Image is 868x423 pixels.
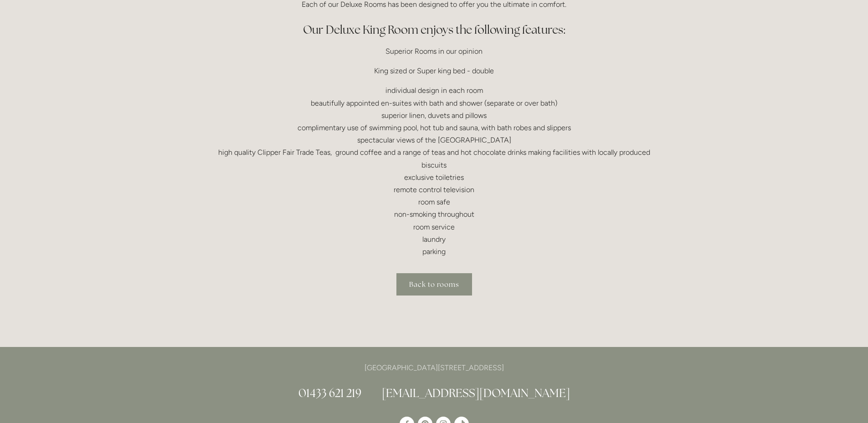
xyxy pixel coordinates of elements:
[216,84,652,258] p: individual design in each room beautifully appointed en-suites with bath and shower (separate or ...
[298,386,361,400] a: 01433 621 219
[216,65,652,77] p: King sized or Super king bed - double
[396,273,472,296] a: Back to rooms
[216,22,652,38] h2: Our Deluxe King Room enjoys the following features:
[382,386,570,400] a: [EMAIL_ADDRESS][DOMAIN_NAME]
[216,362,652,374] p: [GEOGRAPHIC_DATA][STREET_ADDRESS]
[216,45,652,57] p: Superior Rooms in our opinion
